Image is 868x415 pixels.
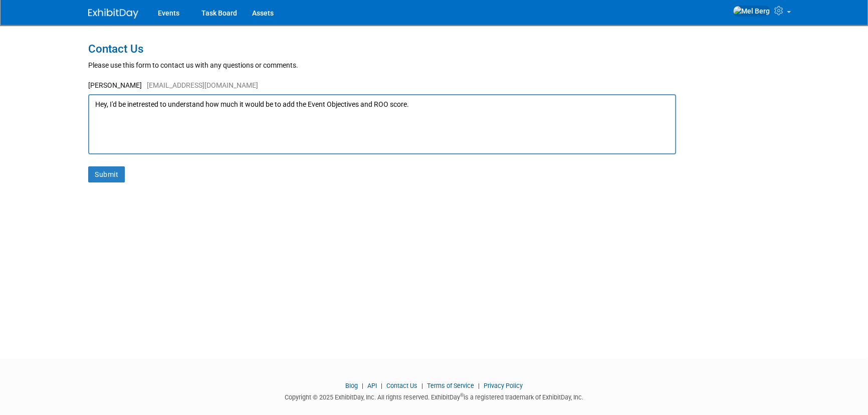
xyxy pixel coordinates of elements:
[386,382,417,389] a: Contact Us
[142,81,258,89] span: [EMAIL_ADDRESS][DOMAIN_NAME]
[419,382,425,389] span: |
[88,60,780,70] div: Please use this form to contact us with any questions or comments.
[460,392,464,398] sup: ®
[345,382,358,389] a: Blog
[427,382,474,389] a: Terms of Service
[733,6,770,17] img: Mel Berg
[88,166,125,182] button: Submit
[378,382,385,389] span: |
[359,382,366,389] span: |
[367,382,377,389] a: API
[484,382,523,389] a: Privacy Policy
[88,9,138,19] img: ExhibitDay
[88,80,780,94] div: [PERSON_NAME]
[88,43,780,55] h1: Contact Us
[476,382,482,389] span: |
